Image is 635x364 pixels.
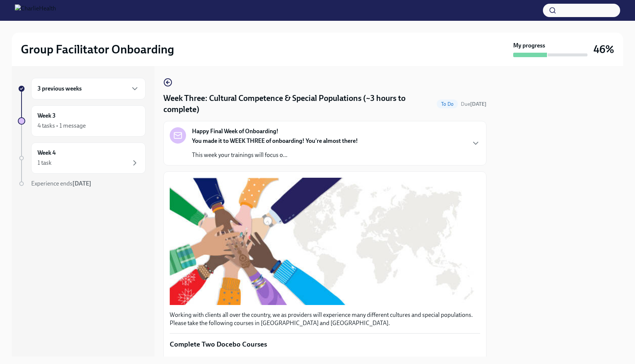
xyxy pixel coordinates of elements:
[192,151,358,159] p: This week your trainings will focus o...
[470,101,486,107] strong: [DATE]
[31,180,91,187] span: Experience ends
[18,105,146,137] a: Week 34 tasks • 1 message
[593,43,614,56] h3: 46%
[163,93,434,115] h4: Week Three: Cultural Competence & Special Populations (~3 hours to complete)
[18,142,146,174] a: Week 41 task
[38,149,56,157] h6: Week 4
[38,159,52,167] div: 1 task
[192,137,358,144] strong: You made it to WEEK THREE of onboarding! You're almost there!
[72,180,91,187] strong: [DATE]
[170,311,480,327] p: Working with clients all over the country, we as providers will experience many different culture...
[461,101,486,107] span: Due
[192,127,279,135] strong: Happy Final Week of Onboarding!
[461,101,486,108] span: August 25th, 2025 07:00
[38,112,56,120] h6: Week 3
[21,42,174,57] h2: Group Facilitator Onboarding
[170,340,480,349] p: Complete Two Docebo Courses
[38,122,86,130] div: 4 tasks • 1 message
[170,355,480,363] p: Please complete these Docebo courses next:
[15,4,56,16] img: CharlieHealth
[513,42,545,50] strong: My progress
[226,355,237,363] strong: two
[38,85,82,93] h6: 3 previous weeks
[437,101,458,107] span: To Do
[170,178,480,305] button: Zoom image
[31,78,146,99] div: 3 previous weeks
